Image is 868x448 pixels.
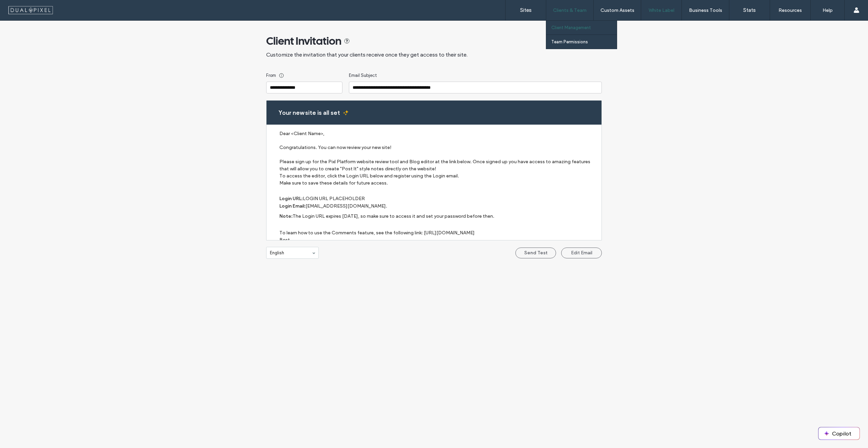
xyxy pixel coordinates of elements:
[279,196,303,201] label: Login URL:
[515,248,556,258] button: Send Test
[551,25,591,30] label: Client Management
[293,213,494,219] label: The Login URL expires [DATE], so make sure to access it and set your password before then.
[279,203,305,209] label: Login Email:
[553,7,587,13] label: Clients & Team
[279,220,595,267] label: To learn how to use the Comments feature, see the following link: [URL][DOMAIN_NAME] Best, [PERSO...
[305,203,387,209] label: [EMAIL_ADDRESS][DOMAIN_NAME].
[279,213,293,219] label: Note:
[743,7,756,13] label: Stats
[778,7,802,13] label: Resources
[278,109,340,116] label: Your new site is all set
[266,34,341,48] span: Client Invitation
[349,72,377,79] span: Email Subject
[15,5,29,11] span: Help
[649,7,674,13] label: White Label
[818,427,860,440] button: Copilot
[823,7,833,13] label: Help
[266,51,468,59] span: Customize the invitation that your clients receive once they get access to their site.
[561,248,602,258] button: Edit Email
[279,131,595,136] label: Dear <Client Name>,
[689,7,722,13] label: Business Tools
[266,247,319,259] div: English
[551,39,588,44] label: Team Permissions
[551,35,617,49] a: Team Permissions
[303,196,365,201] label: LOGIN URL PLACEHOLDER
[600,7,634,13] label: Custom Assets
[520,7,532,13] label: Sites
[266,72,276,79] span: From
[279,144,595,187] label: Congratulations. You can now review your new site! Please sign up for the Pixl Platform website r...
[551,21,617,35] a: Client Management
